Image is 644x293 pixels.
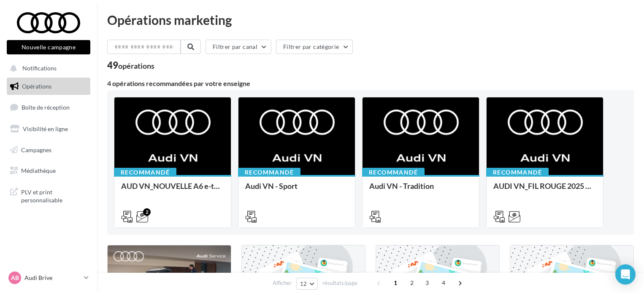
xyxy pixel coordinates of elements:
span: 1 [389,276,402,290]
div: Opérations marketing [107,13,634,26]
span: Afficher [273,279,292,287]
a: Campagnes [5,141,92,159]
div: Recommandé [362,168,425,177]
div: Audi VN - Tradition [369,182,472,199]
a: AB Audi Brive [7,270,90,286]
a: Visibilité en ligne [5,120,92,138]
span: AB [11,274,19,282]
span: Notifications [22,65,57,72]
div: 2 [143,208,151,216]
a: Boîte de réception [5,98,92,116]
span: PLV et print personnalisable [21,186,87,204]
div: Recommandé [238,168,300,177]
span: résultats/page [322,279,357,287]
div: Open Intercom Messenger [615,264,636,285]
span: 4 [437,276,450,290]
div: AUD VN_NOUVELLE A6 e-tron [121,182,224,199]
div: 4 opérations recommandées par votre enseigne [107,80,634,87]
button: Nouvelle campagne [7,40,90,54]
span: 12 [300,280,307,287]
div: Recommandé [486,168,549,177]
button: Filtrer par canal [206,40,271,54]
div: Audi VN - Sport [245,182,348,199]
div: 49 [107,61,154,70]
span: Médiathèque [21,167,56,174]
a: PLV et print personnalisable [5,183,92,208]
div: opérations [118,62,154,70]
button: Filtrer par catégorie [276,40,353,54]
span: 3 [420,276,434,290]
a: Médiathèque [5,162,92,180]
span: 2 [405,276,419,290]
span: Opérations [22,83,51,90]
span: Campagnes [21,146,51,153]
div: AUDI VN_FIL ROUGE 2025 - A1, Q2, Q3, Q5 et Q4 e-tron [493,182,596,199]
p: Audi Brive [24,274,81,282]
button: 12 [296,278,318,290]
div: Recommandé [114,168,176,177]
span: Boîte de réception [22,104,70,111]
a: Opérations [5,78,92,95]
span: Visibilité en ligne [23,125,68,132]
